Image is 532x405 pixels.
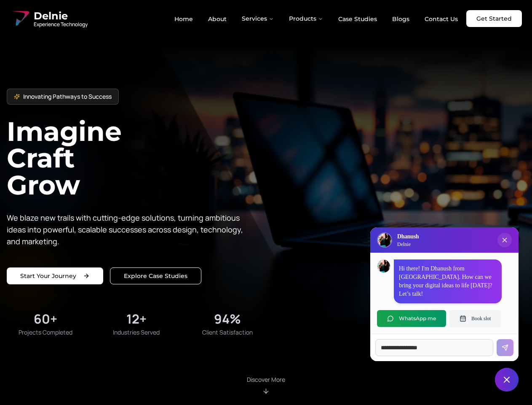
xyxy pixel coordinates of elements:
h1: Imagine Craft Grow [7,118,266,198]
a: Explore our solutions [110,267,201,284]
a: Home [168,12,200,26]
span: Delnie [34,9,88,23]
button: Services [235,10,281,27]
button: Close chat popup [497,233,512,247]
p: We blaze new trails with cutting-edge solutions, turning ambitious ideas into powerful, scalable ... [7,212,249,247]
span: Client Satisfaction [202,328,253,337]
div: 94% [214,311,241,327]
div: Scroll to About section [247,375,285,395]
a: Get Started [466,10,522,27]
nav: Main [168,10,465,27]
a: Contact Us [418,12,465,26]
img: Delnie Logo [10,8,30,29]
span: Projects Completed [19,328,72,337]
img: Delnie Logo [378,233,391,247]
a: About [201,12,233,26]
h3: Dhanush [397,232,419,241]
p: Discover More [247,375,285,384]
div: 60+ [34,311,57,327]
span: Innovating Pathways to Success [23,92,112,101]
button: Book slot [449,310,501,327]
span: Experience Technology [34,21,88,28]
img: Dhanush [377,260,390,273]
span: Industries Served [113,328,160,337]
a: Case Studies [331,12,384,26]
button: Products [282,10,330,27]
div: 12+ [126,311,147,327]
a: Start your project with us [7,267,103,284]
a: Blogs [385,12,416,26]
p: Hi there! I'm Dhanush from [GEOGRAPHIC_DATA]. How can we bring your digital ideas to life [DATE]?... [399,265,497,298]
p: Delnie [397,241,419,248]
button: WhatsApp me [377,310,446,327]
a: Delnie Logo Full [10,8,88,29]
button: Close chat [495,368,519,391]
